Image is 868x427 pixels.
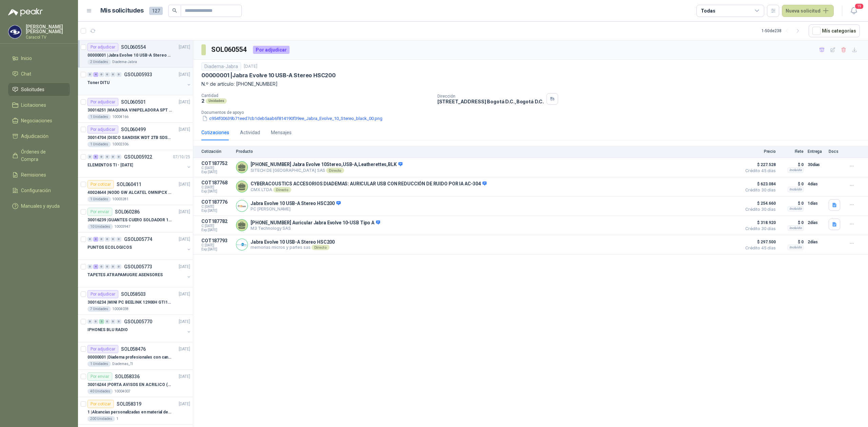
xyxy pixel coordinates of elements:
[780,149,804,154] p: Flete
[124,72,152,77] p: GSOL005933
[78,287,193,315] a: Por adjudicarSOL058503[DATE] 30016234 |MINI PC BEELINK 12900H GTI12 I97 Unidades10004038
[808,238,825,246] p: 2 días
[87,162,133,168] p: ELEMENTOS TI - [DATE]
[251,239,335,245] p: Jabra Evolve 10 USB-A Stereo HSC200
[105,155,110,159] div: 0
[112,361,133,367] p: Diademas_TI
[8,25,21,38] img: Company Logo
[21,55,32,62] span: Inicio
[78,370,193,397] a: Por enviarSOL058336[DATE] 30016244 |PORTA AVISOS EN ACRILICO (En el adjunto mas informacion)40 Un...
[78,205,193,232] a: Por enviarSOL060286[DATE] 30016239 |GUANTES CUERO SOLDADOR 14 STEEL PRO SAFE(ADJUNTO FICHA TECNIC...
[87,208,112,216] div: Por enviar
[854,3,864,9] span: 19
[93,72,98,77] div: 4
[87,372,112,381] div: Por enviar
[87,235,192,257] a: 0 3 0 0 0 0 GSOL005774[DATE] PUNTOS ECOLOGICOS
[117,182,141,187] p: SOL060411
[201,247,232,251] span: Exp: [DATE]
[99,237,104,242] div: 0
[112,142,129,147] p: 10002306
[8,200,70,212] a: Manuales y ayuda
[273,187,291,192] div: Directo
[201,149,232,154] p: Cotización
[87,59,111,65] div: 2 Unidades
[8,130,70,143] a: Adjudicación
[251,187,487,192] p: CMX LTDA
[742,207,776,211] span: Crédito 30 días
[112,197,129,202] p: 10003281
[201,205,232,209] span: C: [DATE]
[87,345,118,353] div: Por adjudicar
[742,161,776,169] span: $ 227.528
[115,374,140,379] p: SOL058336
[87,43,118,51] div: Por adjudicar
[78,95,193,123] a: Por adjudicarSOL060501[DATE] 30016251 |MAQUINA VINIPELADORA SPT M 10 – 501 Unidades10004166
[780,199,804,207] p: $ 0
[179,373,190,380] p: [DATE]
[742,180,776,188] span: $ 623.084
[201,93,432,98] p: Cantidad
[788,245,804,250] div: Incluido
[179,346,190,352] p: [DATE]
[93,155,98,159] div: 6
[87,224,113,229] div: 10 Unidades
[121,45,146,49] p: SOL060554
[829,149,842,154] p: Docs
[201,238,232,243] p: COT187793
[87,409,172,415] p: 1 | Alcancías personalizadas en material de cerámica (VER ADJUNTO)
[201,166,232,170] span: C: [DATE]
[112,114,129,120] p: 10004166
[87,290,118,298] div: Por adjudicar
[87,318,192,339] a: 0 0 2 0 0 0 GSOL005770[DATE] IPHONES BLU RADIO
[742,227,776,231] span: Crédito 30 días
[173,154,190,160] p: 07/10/25
[201,80,860,88] p: N.º de artículo: [PHONE_NUMBER]
[179,236,190,243] p: [DATE]
[201,199,232,205] p: COT187776
[121,347,146,351] p: SOL058476
[201,110,865,115] p: Documentos de apoyo
[124,237,152,242] p: GSOL005774
[87,125,118,134] div: Por adjudicar
[87,155,93,159] div: 0
[78,342,193,370] a: Por adjudicarSOL058476[DATE] 00000001 |Diadema profesionales con cancelación de ruido en micrófon...
[211,44,248,55] h3: SOL060554
[87,189,172,196] p: 40024644 | NODO GW ALCATEL OMNIPCX ENTERPRISE SIP
[21,133,48,140] span: Adjudicación
[808,161,825,169] p: 30 días
[21,86,44,93] span: Solicitudes
[253,46,290,54] div: Por adjudicar
[87,389,113,394] div: 40 Unidades
[78,178,193,205] a: Por cotizarSOL060411[DATE] 40024644 |NODO GW ALCATEL OMNIPCX ENTERPRISE SIP1 Unidades10003281
[8,168,70,181] a: Remisiones
[179,291,190,298] p: [DATE]
[87,153,192,175] a: 0 6 0 0 0 0 GSOL00592207/10/25 ELEMENTOS TI - [DATE]
[251,245,335,250] p: memorias micros y partes sas
[808,199,825,207] p: 1 días
[105,319,110,324] div: 0
[701,7,715,15] div: Todas
[179,99,190,105] p: [DATE]
[78,123,193,150] a: Por adjudicarSOL060499[DATE] 30014704 |DISCO SANDISK WDT 2TB SDSSDE61-2T00-G251 Unidades10002306
[87,98,118,106] div: Por adjudicar
[742,246,776,250] span: Crédito 45 días
[8,67,70,80] a: Chat
[116,319,121,324] div: 0
[111,264,116,269] div: 0
[808,149,825,154] p: Entrega
[742,169,776,173] span: Crédito 45 días
[87,263,192,284] a: 0 4 0 0 0 0 GSOL005773[DATE] TAPETES ATRAPAMUGRE ASENSORES
[240,129,260,136] div: Actividad
[87,299,172,306] p: 30016234 | MINI PC BEELINK 12900H GTI12 I9
[116,155,121,159] div: 0
[251,181,487,187] p: CYBERACOUSTICS ACCESORIOS DIADEMAS: AURICULAR USB CON REDUCCIÓN DE RUIDO POR IA AC-304
[8,145,70,166] a: Órdenes de Compra
[115,209,140,214] p: SOL060286
[87,306,111,312] div: 7 Unidades
[201,224,232,228] span: C: [DATE]
[742,199,776,207] span: $ 254.660
[21,101,46,109] span: Licitaciones
[179,319,190,325] p: [DATE]
[21,70,31,78] span: Chat
[87,400,114,408] div: Por cotizar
